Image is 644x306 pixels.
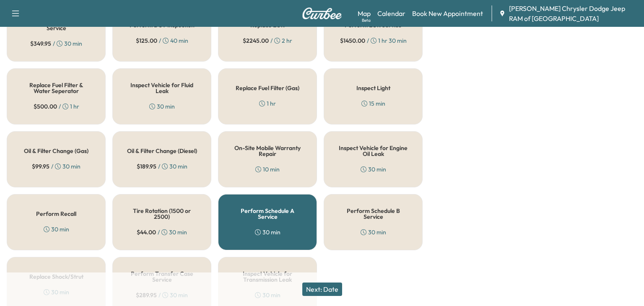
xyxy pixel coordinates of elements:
span: $ 189.95 [137,162,156,171]
div: / 40 min [136,36,188,45]
h5: Perform Schedule A Service [232,208,303,220]
span: $ 2245.00 [243,36,269,45]
h5: Replace EGR [250,22,285,28]
span: [PERSON_NAME] Chrysler Dodge Jeep RAM of [GEOGRAPHIC_DATA] [509,3,637,23]
div: 30 min [361,228,386,236]
h5: Oil & Filter Change (Gas) [24,148,88,154]
h5: Inspect Vehicle for Engine Oil Leak [338,145,409,157]
h5: Tire Rotation (1500 or 2500) [126,208,197,220]
h5: Perform DOT Inspection [130,22,195,28]
span: $ 44.00 [137,228,156,236]
h5: Oil & Filter Change (Diesel) [127,148,197,154]
h5: Perform Recall [36,211,76,217]
h5: Perform Schedule B Service [338,208,409,220]
h5: Perform EGR Service [345,22,402,28]
div: 30 min [255,228,280,236]
div: Beta [362,17,371,23]
a: Book New Appointment [412,8,483,18]
a: MapBeta [358,8,371,18]
span: $ 125.00 [136,36,157,45]
span: $ 349.95 [30,39,51,48]
div: / 30 min [137,162,187,171]
div: / 30 min [137,228,187,236]
div: 10 min [255,165,280,174]
span: $ 99.95 [32,162,49,171]
div: / 2 hr [243,36,292,45]
h5: On-Site Mobile Warranty Repair [232,145,303,157]
div: / 1 hr 30 min [340,36,407,45]
h5: Replace Fuel Filter (Gas) [236,85,299,91]
div: / 30 min [32,162,80,171]
div: / 1 hr [34,102,79,111]
h5: Perform Rear Differencial Service [21,19,92,31]
div: 30 min [44,225,69,233]
h5: Replace Fuel Filter & Water Seperator [21,82,92,94]
div: / 30 min [30,39,82,48]
h5: Inspect Light [356,85,390,91]
h5: Inspect Vehicle for Fluid Leak [126,82,197,94]
span: $ 1450.00 [340,36,365,45]
div: 30 min [361,165,386,174]
button: Next: Date [302,283,342,296]
div: 1 hr [259,99,276,108]
div: 30 min [149,102,175,111]
h5: Inspect Vehicle for Transmission Leak [232,271,303,283]
img: Curbee Logo [302,8,342,19]
span: $ 500.00 [34,102,57,111]
a: Calendar [377,8,405,18]
div: 15 min [361,99,385,108]
h5: Perform Transfer Case Service [126,271,197,283]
